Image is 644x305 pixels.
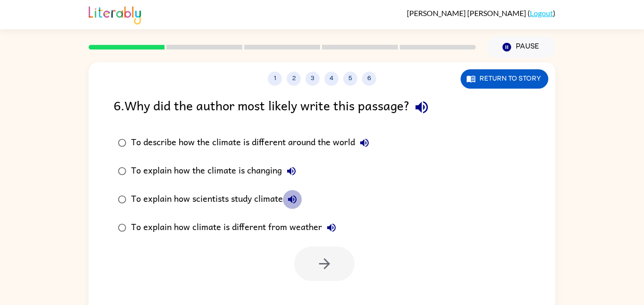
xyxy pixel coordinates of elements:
div: 6 . Why did the author most likely write this passage? [114,95,530,119]
div: ( ) [407,8,555,17]
button: 4 [324,72,339,86]
div: To explain how scientists study climate [131,190,302,209]
button: 6 [362,72,376,86]
button: 3 [305,72,320,86]
button: 5 [343,72,357,86]
button: 2 [287,72,301,86]
button: To explain how the climate is changing [282,162,301,181]
span: [PERSON_NAME] [PERSON_NAME] [407,8,528,17]
a: Logout [530,8,553,17]
div: To explain how the climate is changing [131,162,301,181]
button: To explain how climate is different from weather [322,218,341,237]
button: To describe how the climate is different around the world [355,133,374,152]
div: To explain how climate is different from weather [131,218,341,237]
button: Return to story [461,69,548,89]
button: 1 [268,72,282,86]
img: Literably [89,4,141,25]
button: Pause [487,36,555,58]
button: To explain how scientists study climate [283,190,302,209]
div: To describe how the climate is different around the world [131,133,374,152]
